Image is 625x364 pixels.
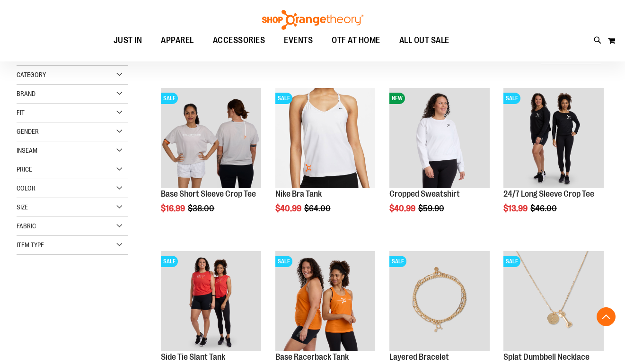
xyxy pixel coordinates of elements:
[17,241,44,249] span: Item Type
[332,30,380,51] span: OTF AT HOME
[503,88,604,188] img: 24/7 Long Sleeve Crop Tee
[389,352,449,362] a: Layered Bracelet
[261,10,365,30] img: Shop Orangetheory
[284,30,313,51] span: EVENTS
[503,251,604,351] img: Front facing view of plus Necklace - Gold
[503,352,590,362] a: Splat Dumbbell Necklace
[213,30,265,51] span: ACCESSORIES
[161,256,178,267] span: SALE
[389,251,490,353] a: Layered BraceletSALE
[161,251,261,353] a: Side Tie Slant TankSALE
[503,204,529,213] span: $13.99
[275,204,303,213] span: $40.99
[389,88,490,188] img: Front facing view of Cropped Sweatshirt
[17,128,39,135] span: Gender
[503,189,594,199] a: 24/7 Long Sleeve Crop Tee
[17,90,35,97] span: Brand
[161,88,261,188] img: Main Image of Base Short Sleeve Crop Tee
[503,251,604,353] a: Front facing view of plus Necklace - GoldSALE
[161,30,194,51] span: APPAREL
[389,88,490,190] a: Front facing view of Cropped SweatshirtNEW
[503,256,520,267] span: SALE
[418,204,446,213] span: $59.90
[114,30,142,51] span: JUST IN
[17,203,28,211] span: Size
[17,71,46,78] span: Category
[503,93,520,104] span: SALE
[389,251,490,351] img: Layered Bracelet
[161,189,256,199] a: Base Short Sleeve Crop Tee
[161,204,186,213] span: $16.99
[389,256,406,267] span: SALE
[156,83,266,237] div: product
[530,204,558,213] span: $46.00
[275,352,349,362] a: Base Racerback Tank
[161,251,261,351] img: Side Tie Slant Tank
[597,307,616,326] button: Back To Top
[275,256,292,267] span: SALE
[503,88,604,190] a: 24/7 Long Sleeve Crop TeeSALE
[275,251,376,351] img: Base Racerback Tank
[17,165,32,173] span: Price
[389,93,405,104] span: NEW
[161,93,178,104] span: SALE
[275,88,376,190] a: Front facing view of plus Nike Bra TankSALE
[499,83,608,237] div: product
[17,109,25,116] span: Fit
[17,222,36,230] span: Fabric
[389,204,417,213] span: $40.99
[385,83,494,237] div: product
[17,147,37,154] span: Inseam
[275,88,376,188] img: Front facing view of plus Nike Bra Tank
[275,93,292,104] span: SALE
[275,251,376,353] a: Base Racerback TankSALE
[17,184,35,192] span: Color
[389,189,460,199] a: Cropped Sweatshirt
[161,352,225,362] a: Side Tie Slant Tank
[304,204,332,213] span: $64.00
[161,88,261,190] a: Main Image of Base Short Sleeve Crop TeeSALE
[271,83,380,237] div: product
[188,204,216,213] span: $38.00
[275,189,322,199] a: Nike Bra Tank
[399,30,449,51] span: ALL OUT SALE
